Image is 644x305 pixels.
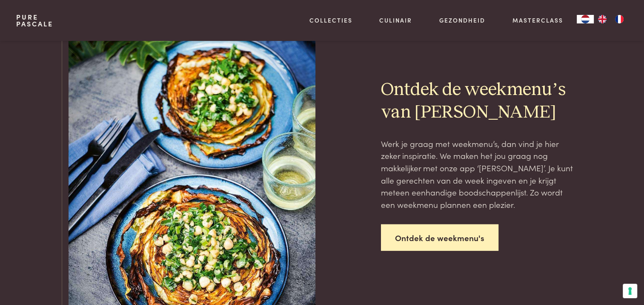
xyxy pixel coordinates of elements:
[577,15,594,23] a: NL
[381,79,576,124] h2: Ontdek de weekmenu’s van [PERSON_NAME]
[623,284,637,298] button: Uw voorkeuren voor toestemming voor trackingtechnologieën
[379,16,412,25] a: Culinair
[577,15,628,23] aside: Language selected: Nederlands
[512,16,563,25] a: Masterclass
[594,15,611,23] a: EN
[611,15,628,23] a: FR
[577,15,594,23] div: Language
[594,15,628,23] ul: Language list
[381,224,498,251] a: Ontdek de weekmenu's
[16,14,53,27] a: PurePascale
[439,16,485,25] a: Gezondheid
[309,16,352,25] a: Collecties
[381,138,576,211] p: Werk je graag met weekmenu’s, dan vind je hier zeker inspiratie. We maken het jou graag nog makke...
